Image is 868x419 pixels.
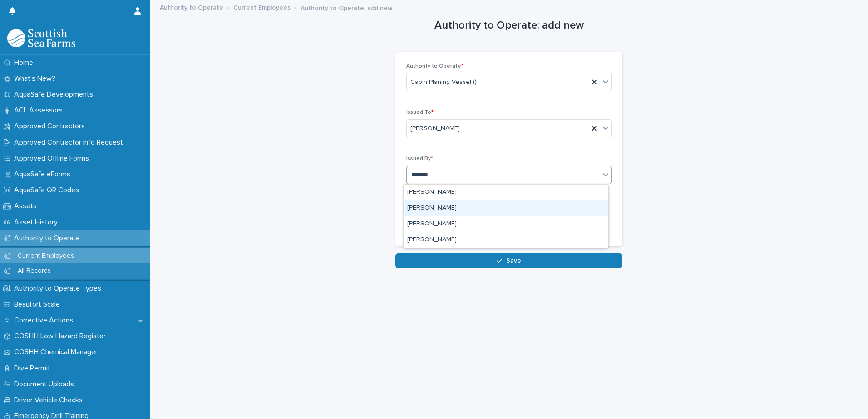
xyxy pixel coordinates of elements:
[10,202,44,210] p: Assets
[10,348,105,356] p: COSHH Chemical Manager
[10,316,80,325] p: Corrective Actions
[10,284,108,293] p: Authority to Operate Types
[10,58,40,67] p: Home
[10,252,81,260] p: Current Employees
[10,332,113,341] p: COSHH Low Hazard Register
[506,258,521,264] span: Save
[395,253,622,268] button: Save
[160,2,223,12] a: Authority to Operate
[10,380,81,389] p: Document Uploads
[233,2,291,12] a: Current Employees
[404,232,608,248] div: David McKie
[10,74,63,83] p: What's New?
[10,138,130,147] p: Approved Contractor Info Request
[10,90,100,99] p: AquaSafe Developments
[7,29,75,47] img: bPIBxiqnSb2ggTQWdOVV
[10,300,67,309] p: Beaufort Scale
[404,185,608,200] div: David MacDonald
[10,186,86,195] p: AquaSafe QR Codes
[406,156,433,161] span: Issued By
[10,267,58,275] p: All Records
[10,154,96,163] p: Approved Offline Forms
[406,63,464,69] span: Authority to Operate
[404,200,608,216] div: David MacMillan
[10,396,90,404] p: Driver Vehicle Checks
[406,110,434,115] span: Issued To
[404,216,608,232] div: David Maina
[10,122,92,131] p: Approved Contractors
[10,170,78,179] p: AquaSafe eForms
[10,364,58,373] p: Dive Permit
[10,234,87,243] p: Authority to Operate
[10,218,65,227] p: Asset History
[10,106,70,115] p: ACL Assessors
[301,2,393,12] p: Authority to Operate: add new
[395,19,622,32] h1: Authority to Operate: add new
[410,124,460,133] span: [PERSON_NAME]
[410,78,477,87] span: Cabin Planing Vessel ()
